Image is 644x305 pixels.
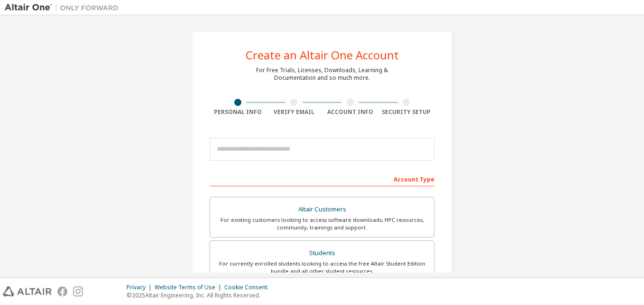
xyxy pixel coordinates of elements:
div: For Free Trials, Licenses, Downloads, Learning & Documentation and so much more. [256,67,388,82]
img: Altair One [5,3,123,12]
div: Altair Customers [216,203,428,216]
img: altair_logo.svg [3,286,52,296]
div: Privacy [127,284,155,291]
div: For existing customers looking to access software downloads, HPC resources, community, trainings ... [216,216,428,231]
div: Verify Email [266,108,322,116]
img: instagram.svg [73,286,83,296]
div: Students [216,247,428,260]
div: Create an Altair One Account [246,49,399,61]
div: Account Type [210,171,434,186]
div: For currently enrolled students looking to access the free Altair Student Edition bundle and all ... [216,260,428,275]
div: Account Info [322,108,378,116]
div: Website Terms of Use [155,284,224,291]
img: facebook.svg [57,286,67,296]
div: Cookie Consent [224,284,273,291]
div: Personal Info [210,108,266,116]
p: © 2025 Altair Engineering, Inc. All Rights Reserved. [127,291,273,299]
div: Security Setup [378,108,435,116]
